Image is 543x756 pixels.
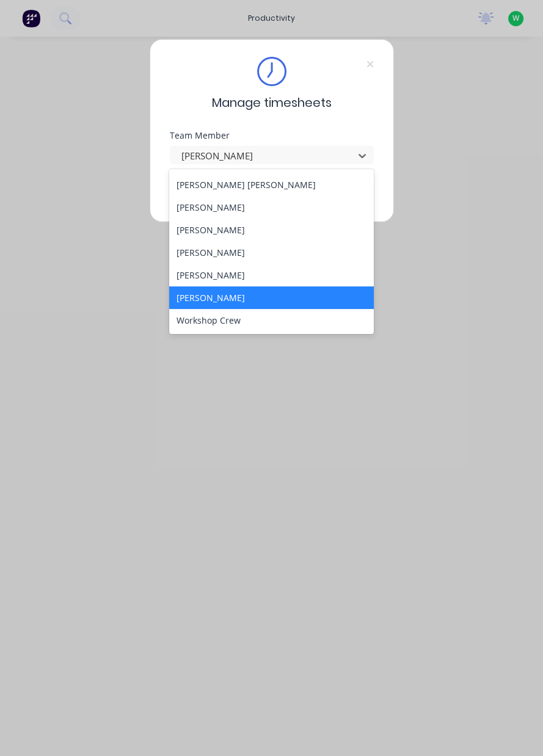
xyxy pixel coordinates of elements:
[169,286,374,309] div: [PERSON_NAME]
[212,93,332,112] span: Manage timesheets
[169,309,374,332] div: Workshop Crew
[169,173,374,196] div: [PERSON_NAME] [PERSON_NAME]
[170,131,374,140] div: Team Member
[169,264,374,286] div: [PERSON_NAME]
[169,241,374,264] div: [PERSON_NAME]
[169,219,374,241] div: [PERSON_NAME]
[169,196,374,219] div: [PERSON_NAME]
